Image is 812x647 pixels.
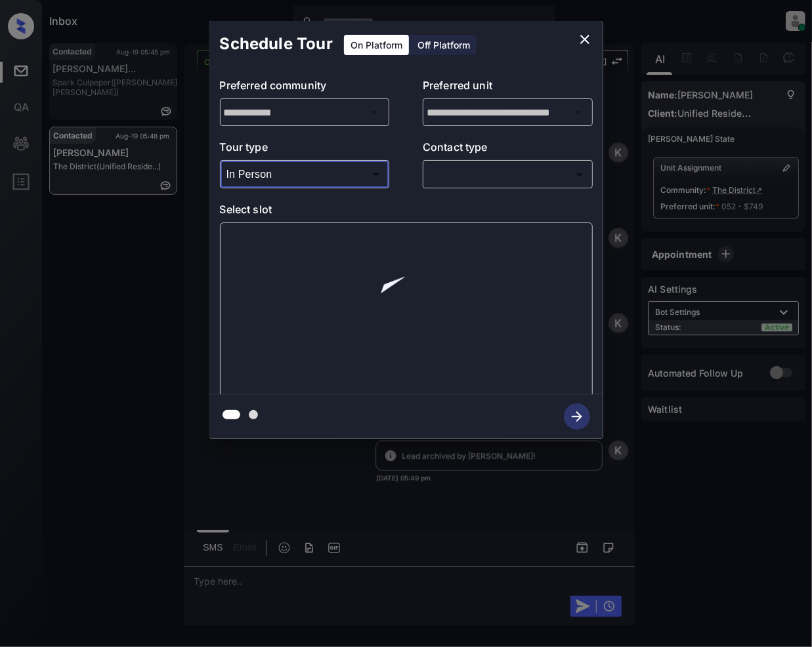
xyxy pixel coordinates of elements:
[223,163,387,185] div: In Person
[423,77,593,98] p: Preferred unit
[220,77,390,98] p: Preferred community
[411,35,477,55] div: Off Platform
[329,233,483,387] img: loaderv1.7921fd1ed0a854f04152.gif
[423,139,593,160] p: Contact type
[220,201,593,222] p: Select slot
[556,400,598,434] button: btn-next
[220,139,390,160] p: Tour type
[344,35,409,55] div: On Platform
[572,26,598,52] button: close
[209,21,343,67] h2: Schedule Tour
